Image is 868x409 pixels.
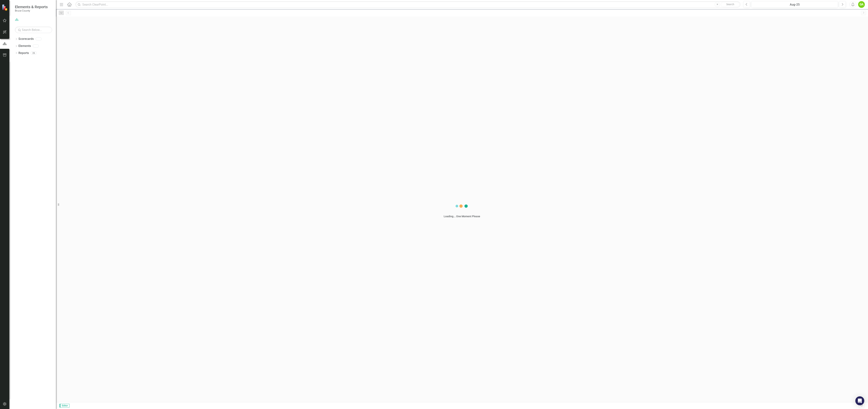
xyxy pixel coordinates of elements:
a: Reports [18,51,29,55]
a: Elements [18,44,31,48]
span: Editor [60,404,69,408]
div: Loading... One Moment Please [444,214,480,218]
div: Aug-25 [753,2,837,7]
input: Search Below... [15,27,52,33]
div: 26 [31,51,37,55]
img: ClearPoint Strategy [2,4,8,11]
a: Scorecards [18,37,34,41]
small: Bruce County [15,9,48,12]
button: GA [858,1,865,8]
input: Search ClearPoint... [75,1,740,8]
button: Aug-25 [751,1,838,8]
span: Elements & Reports [15,5,48,9]
div: Open Intercom Messenger [855,396,864,405]
span: Search [726,3,734,6]
button: Search [721,2,739,7]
